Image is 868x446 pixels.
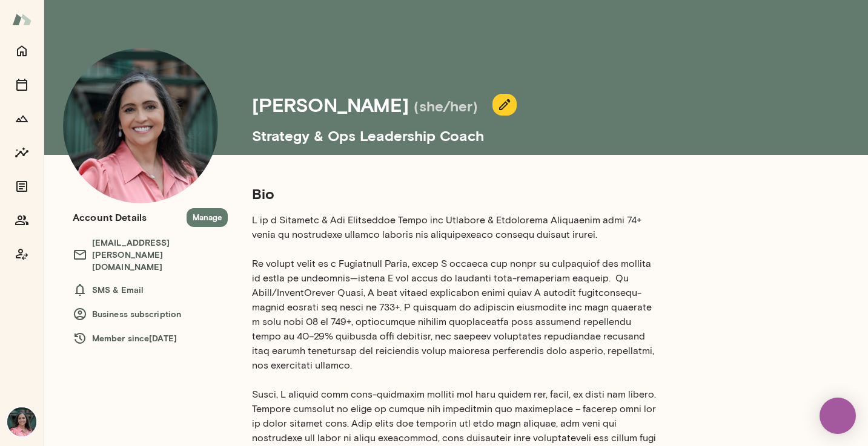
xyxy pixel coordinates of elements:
h5: (she/her) [414,96,478,116]
h5: Strategy & Ops Leadership Coach [252,116,775,145]
button: Sessions [10,73,34,97]
h6: Account Details [73,210,147,225]
img: Mento [12,8,31,31]
img: Michelle Rangel [63,48,218,203]
button: Home [10,39,34,63]
button: Documents [10,174,34,198]
h6: Member since [DATE] [73,331,228,346]
h6: [EMAIL_ADDRESS][PERSON_NAME][DOMAIN_NAME] [73,237,228,273]
img: Michelle Rangel [7,407,36,436]
button: Coach app [10,242,34,266]
button: Members [10,208,34,232]
h5: Bio [252,184,659,203]
h6: SMS & Email [73,283,228,297]
button: Manage [187,208,228,227]
h4: [PERSON_NAME] [252,93,409,116]
button: Growth Plan [10,107,34,131]
h6: Business subscription [73,307,228,321]
button: Insights [10,140,34,165]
